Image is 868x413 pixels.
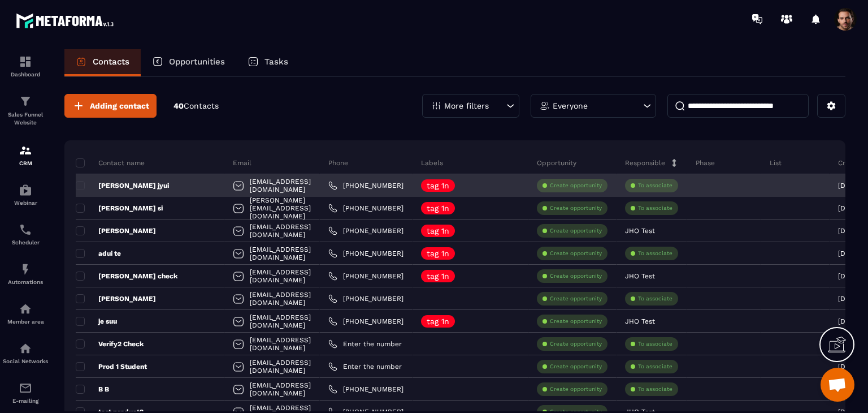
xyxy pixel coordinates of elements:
[19,342,32,355] img: social-network
[550,272,602,280] p: Create opportunity
[427,182,449,190] p: tag 1n
[328,158,348,167] p: Phone
[3,135,48,175] a: formationformationCRM
[16,10,118,31] img: logo
[76,294,156,303] p: [PERSON_NAME]
[427,249,449,257] p: tag 1n
[328,181,403,190] a: [PHONE_NUMBER]
[76,158,145,167] p: Contact name
[550,249,602,257] p: Create opportunity
[3,46,48,86] a: formationformationDashboard
[19,381,32,395] img: email
[3,333,48,373] a: social-networksocial-networkSocial Networks
[3,239,48,246] p: Scheduler
[3,279,48,285] p: Automations
[638,182,672,190] p: To associate
[421,158,443,167] p: Labels
[19,223,32,236] img: scheduler
[427,227,449,235] p: tag 1n
[3,254,48,294] a: automationsautomationsAutomations
[550,340,602,348] p: Create opportunity
[550,385,602,393] p: Create opportunity
[141,49,236,76] a: Opportunities
[236,49,300,76] a: Tasks
[3,111,48,127] p: Sales Funnel Website
[76,249,121,258] p: adui te
[64,94,157,118] button: Adding contact
[93,57,129,67] p: Contacts
[444,102,489,110] p: More filters
[184,101,219,110] span: Contacts
[19,144,32,157] img: formation
[625,227,655,235] p: JHO Test
[427,204,449,212] p: tag 1n
[696,158,715,167] p: Phase
[625,158,665,167] p: Responsible
[19,55,32,68] img: formation
[537,158,576,167] p: Opportunity
[638,363,672,371] p: To associate
[19,183,32,197] img: automations
[19,302,32,316] img: automations
[90,100,149,111] span: Adding contact
[328,317,403,326] a: [PHONE_NUMBER]
[76,272,177,281] p: [PERSON_NAME] check
[550,182,602,190] p: Create opportunity
[169,57,225,67] p: Opportunities
[550,295,602,303] p: Create opportunity
[233,158,251,167] p: Email
[328,385,403,394] a: [PHONE_NUMBER]
[550,204,602,212] p: Create opportunity
[19,94,32,108] img: formation
[64,49,141,76] a: Contacts
[3,358,48,364] p: Social Networks
[76,339,144,349] p: Verify2 Check
[3,175,48,214] a: automationsautomationsWebinar
[638,295,672,303] p: To associate
[550,363,602,371] p: Create opportunity
[638,204,672,212] p: To associate
[76,385,109,394] p: B B
[3,86,48,135] a: formationformationSales Funnel Website
[3,294,48,333] a: automationsautomationsMember area
[427,272,449,280] p: tag 1n
[553,102,588,110] p: Everyone
[3,160,48,166] p: CRM
[638,249,672,257] p: To associate
[3,319,48,325] p: Member area
[328,226,403,235] a: [PHONE_NUMBER]
[550,227,602,235] p: Create opportunity
[328,204,403,213] a: [PHONE_NUMBER]
[638,340,672,348] p: To associate
[3,200,48,206] p: Webinar
[821,368,854,402] div: Mở cuộc trò chuyện
[173,101,219,111] p: 40
[76,181,169,190] p: [PERSON_NAME] jyui
[3,71,48,78] p: Dashboard
[76,317,117,326] p: je suu
[264,57,288,67] p: Tasks
[76,204,163,213] p: [PERSON_NAME] si
[625,272,655,280] p: JHO Test
[550,317,602,325] p: Create opportunity
[76,226,156,235] p: [PERSON_NAME]
[328,272,403,281] a: [PHONE_NUMBER]
[3,373,48,412] a: emailemailE-mailing
[638,385,672,393] p: To associate
[328,294,403,303] a: [PHONE_NUMBER]
[76,362,147,371] p: Prod 1 Student
[770,158,782,167] p: List
[3,398,48,404] p: E-mailing
[3,214,48,254] a: schedulerschedulerScheduler
[328,249,403,258] a: [PHONE_NUMBER]
[19,263,32,276] img: automations
[427,317,449,325] p: tag 1n
[625,317,655,325] p: JHO Test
